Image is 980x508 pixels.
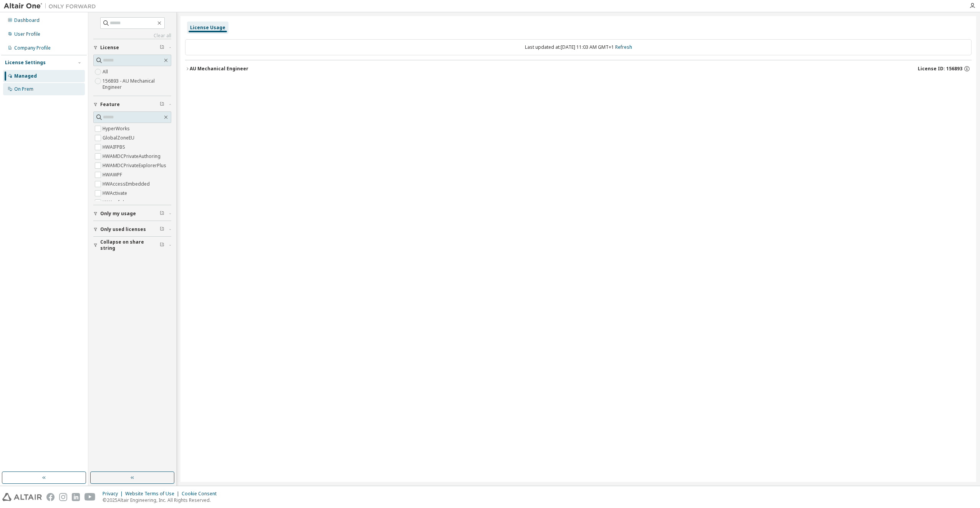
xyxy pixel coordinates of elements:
label: HWAWPF [103,170,124,179]
a: Clear all [93,33,171,39]
img: linkedin.svg [72,493,80,501]
span: Clear filter [160,101,164,108]
div: Dashboard [14,17,40,23]
button: AU Mechanical EngineerLicense ID: 156893 [185,60,972,77]
span: Clear filter [160,226,164,232]
span: License [100,45,119,51]
span: Only my usage [100,211,136,217]
label: HWAMDCPrivateExplorerPlus [103,161,168,170]
span: Clear filter [160,211,164,217]
div: User Profile [14,31,40,37]
img: instagram.svg [59,493,67,501]
div: Managed [14,73,37,79]
button: Collapse on share string [93,237,171,254]
div: Privacy [103,491,125,497]
a: Refresh [615,44,632,50]
div: Company Profile [14,45,51,51]
p: © 2025 Altair Engineering, Inc. All Rights Reserved. [103,497,221,503]
label: HWActivate [103,189,129,198]
div: AU Mechanical Engineer [190,66,248,72]
button: Only my usage [93,205,171,222]
div: Website Terms of Use [125,491,182,497]
div: License Settings [5,60,46,66]
span: Clear filter [160,242,164,248]
span: Collapse on share string [100,239,160,251]
img: facebook.svg [46,493,55,501]
label: HyperWorks [103,124,131,133]
span: License ID: 156893 [918,66,962,72]
label: HWAMDCPrivateAuthoring [103,152,162,161]
label: GlobalZoneEU [103,133,136,143]
img: youtube.svg [84,493,96,501]
span: Only used licenses [100,226,146,232]
div: License Usage [190,25,225,31]
button: License [93,39,171,56]
span: Feature [100,101,120,108]
div: Cookie Consent [182,491,221,497]
button: Only used licenses [93,221,171,238]
img: altair_logo.svg [2,493,42,501]
label: HWAIFPBS [103,143,127,152]
label: HWAcufwh [103,198,127,207]
label: 156893 - AU Mechanical Engineer [103,76,171,92]
span: Clear filter [160,45,164,51]
div: Last updated at: [DATE] 11:03 AM GMT+1 [185,39,972,55]
label: HWAccessEmbedded [103,179,151,189]
label: All [103,67,109,76]
div: On Prem [14,86,33,92]
button: Feature [93,96,171,113]
img: Altair One [4,2,100,10]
